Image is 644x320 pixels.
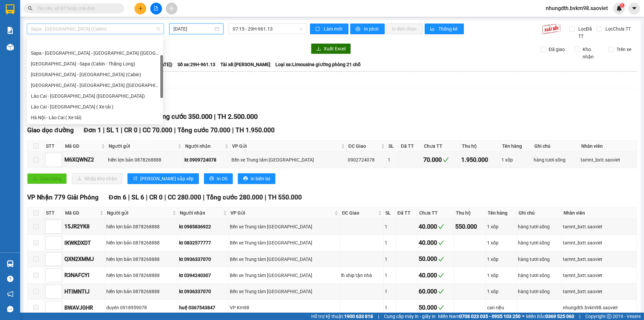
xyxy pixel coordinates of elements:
span: bar-chart [430,27,436,32]
div: 0902724078 [348,156,385,164]
div: hàng tươi sống [518,288,560,295]
td: 15JR2YK8 [63,219,105,235]
div: 1 xốp [487,272,516,279]
div: Lào Cai - [GEOGRAPHIC_DATA] ([GEOGRAPHIC_DATA]) [31,92,159,100]
span: VP Gửi [232,142,340,150]
span: Đơn 1 [84,126,102,134]
div: huệ 0367543847 [179,304,227,311]
div: 1 xốp [487,256,516,263]
div: 50.000 [419,303,453,312]
span: | [203,193,205,201]
div: 40.000 [419,238,453,247]
div: tamnt_bxtt.saoviet [563,256,636,263]
div: Bến xe Trung tâm [GEOGRAPHIC_DATA] [230,239,339,246]
span: | [103,126,105,134]
div: tamnt_bxtt.saoviet [563,288,636,295]
span: TH 2.500.000 [217,112,258,121]
th: Đã TT [396,208,418,219]
span: Sapa - Hà Nội (Cabin) [31,24,160,34]
div: Bến xe Trung tâm [GEOGRAPHIC_DATA] [230,256,339,263]
div: duyên 0918959078 [106,304,177,311]
input: Tìm tên, số ĐT hoặc mã đơn [37,5,116,12]
strong: 0369 525 060 [545,314,574,319]
span: TH 550.000 [268,193,302,201]
button: In đơn chọn [386,24,423,34]
button: printerIn DS [204,173,233,184]
span: | [378,313,379,320]
span: CR 0 [124,126,138,134]
span: check [438,256,444,262]
div: hiền lợn bản 0878268888 [106,256,177,263]
span: printer [209,176,214,181]
th: Chưa TT [422,141,461,152]
button: bar-chartThống kê [425,24,464,34]
span: check [438,272,444,278]
span: 07:15 - 29H-961.13 [233,24,303,34]
span: In DS [217,175,227,182]
span: Giao dọc đường [27,126,74,134]
img: warehouse-icon [7,44,14,51]
span: Số xe: 29H-961.13 [177,61,215,68]
td: QXN2XMMJ [63,251,105,267]
span: Hỗ trợ kỹ thuật: [311,313,373,320]
div: tamnt_bxtt.saoviet [581,156,636,164]
div: kt 0936337070 [179,256,227,263]
sup: 1 [620,3,625,8]
div: 1 [385,256,394,263]
span: Làm mới [324,25,343,33]
span: ⚪️ [522,315,524,318]
div: tamnt_bxtt.saoviet [563,239,636,246]
span: In phơi [364,25,379,33]
img: solution-icon [7,27,14,34]
strong: 1900 633 818 [344,314,373,319]
span: Lọc Đã TT [576,25,596,40]
div: [GEOGRAPHIC_DATA] - [GEOGRAPHIC_DATA] ([GEOGRAPHIC_DATA]) [31,82,159,89]
div: 40.000 [419,271,453,280]
td: Bến xe Trung tâm Lào Cai [229,251,340,267]
td: BWAVJGHR [63,300,105,316]
span: VP Nhận 779 Giải Phóng [27,193,99,201]
button: syncLàm mới [310,24,348,34]
button: printerIn biên lai [238,173,275,184]
div: kt 0936337070 [179,288,227,295]
span: | [174,126,176,134]
span: Thống kê [438,25,459,33]
div: 1 [388,156,398,164]
td: Bến xe Trung tâm Lào Cai [229,219,340,235]
th: Nhân viên [580,141,637,152]
div: tamnt_bxtt.saoviet [563,272,636,279]
div: 550.000 [455,222,484,231]
span: aim [169,6,174,11]
span: Người nhận [180,209,222,217]
div: 1 xốp [487,239,516,246]
span: Tổng cước 350.000 [155,112,212,121]
button: aim [166,3,177,14]
div: hàng tươi sống [518,272,560,279]
span: | [214,112,216,121]
span: | [146,193,148,201]
span: VP Gửi [230,209,333,217]
span: CC 280.000 [168,193,201,201]
div: 1.950.000 [461,155,499,165]
div: kt 0394240307 [179,272,227,279]
th: Ghi chú [533,141,580,152]
th: STT [44,208,63,219]
th: STT [44,141,63,152]
div: can riệu [487,304,516,311]
div: 60.000 [419,287,453,296]
div: Lào Cai - [GEOGRAPHIC_DATA] ( Xe tải ) [31,103,159,110]
div: 1 [385,304,394,311]
div: 70.000 [423,155,459,165]
th: Ghi chú [517,208,562,219]
img: warehouse-icon [7,260,14,267]
span: Cung cấp máy in - giấy in: [384,313,436,320]
div: Bến xe Trung tâm [GEOGRAPHIC_DATA] [230,288,339,295]
div: hàng tươi sống [518,223,560,230]
span: Miền Nam [438,313,521,320]
span: | [139,126,141,134]
div: [GEOGRAPHIC_DATA] - Sapa (Cabin - Thăng Long) [31,60,159,67]
div: hiền lợn bản 0878268888 [106,239,177,246]
span: SL 6 [131,193,144,201]
div: Hà Nội - Lào Cai (Giường) [27,80,163,91]
span: search [28,6,33,11]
